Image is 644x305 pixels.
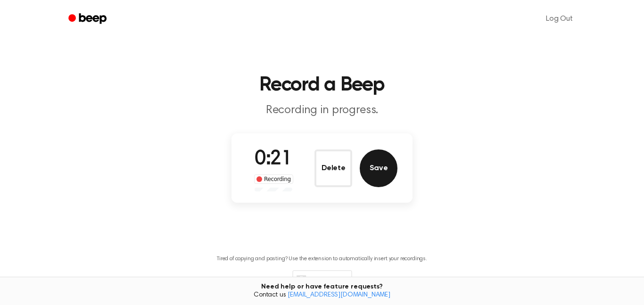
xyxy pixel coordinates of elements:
a: Log Out [537,8,582,30]
p: Recording in progress. [141,103,503,118]
button: Save Audio Record [360,149,397,187]
span: Contact us [6,291,638,300]
a: Beep [62,10,115,28]
a: [EMAIL_ADDRESS][DOMAIN_NAME] [288,292,390,298]
span: 0:21 [255,149,292,169]
p: Tired of copying and pasting? Use the extension to automatically insert your recordings. [217,256,427,263]
div: Recording [254,174,293,184]
button: Delete Audio Record [314,149,352,187]
h1: Record a Beep [81,75,563,95]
